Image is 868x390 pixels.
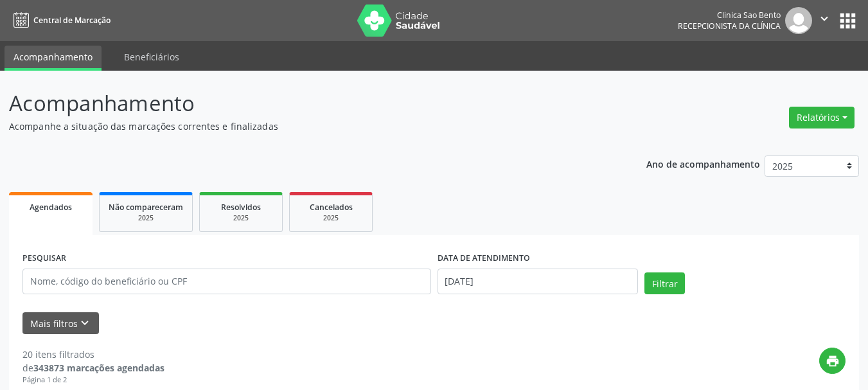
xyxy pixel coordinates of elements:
img: img [785,7,812,34]
a: Beneficiários [115,46,188,68]
p: Acompanhe a situação das marcações correntes e finalizadas [9,120,604,133]
a: Acompanhamento [4,46,102,71]
button: Filtrar [644,272,685,294]
button: print [819,348,846,374]
i: print [826,354,840,368]
div: Página 1 de 2 [22,375,164,386]
span: Recepcionista da clínica [678,21,781,31]
button:  [812,7,837,34]
button: apps [837,10,859,32]
button: Relatórios [789,107,855,129]
i: keyboard_arrow_down [78,316,92,330]
p: Ano de acompanhamento [646,155,760,172]
button: Mais filtroskeyboard_arrow_down [22,312,99,335]
span: Cancelados [310,202,353,213]
span: Resolvidos [221,202,261,213]
p: Acompanhamento [9,87,604,120]
input: Selecione um intervalo [438,269,639,294]
i:  [817,12,831,26]
div: Clinica Sao Bento [678,10,781,21]
div: 2025 [109,213,183,223]
strong: 343873 marcações agendadas [33,362,164,374]
input: Nome, código do beneficiário ou CPF [22,269,431,294]
div: 20 itens filtrados [22,348,164,361]
span: Agendados [30,202,72,213]
span: Central de Marcação [33,15,111,26]
label: DATA DE ATENDIMENTO [438,249,530,269]
div: de [22,361,164,375]
span: Não compareceram [109,202,183,213]
a: Central de Marcação [9,10,111,31]
div: 2025 [299,213,363,223]
label: PESQUISAR [22,249,66,269]
div: 2025 [209,213,273,223]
